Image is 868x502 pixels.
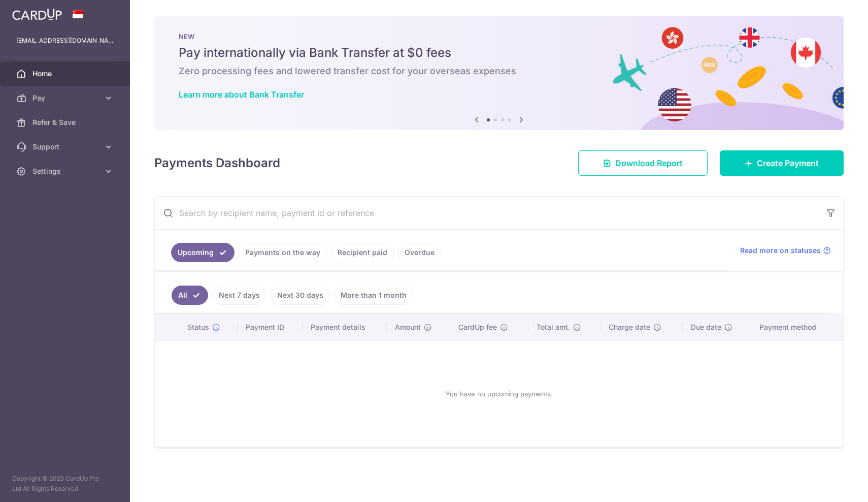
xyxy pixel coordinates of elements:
[179,89,304,100] a: Learn more about Bank Transfer
[155,197,819,229] input: Search by recipient name, payment id or reference
[271,286,330,305] a: Next 30 days
[334,286,413,305] a: More than 1 month
[172,286,208,305] a: All
[239,243,327,262] a: Payments on the way
[171,243,235,262] a: Upcoming
[32,69,99,79] span: Home
[537,322,570,332] span: Total amt.
[16,36,114,46] p: [EMAIL_ADDRESS][DOMAIN_NAME]
[32,142,99,152] span: Support
[615,157,683,169] span: Download Report
[154,16,844,130] img: Bank transfer banner
[32,93,99,103] span: Pay
[238,314,303,340] th: Payment ID
[609,322,650,332] span: Charge date
[179,65,819,77] h6: Zero processing fees and lowered transfer cost for your overseas expenses
[751,314,843,340] th: Payment method
[691,322,721,332] span: Due date
[398,243,441,262] a: Overdue
[740,245,821,256] span: Read more on statuses
[32,166,99,176] span: Settings
[740,245,831,256] a: Read more on statuses
[168,349,830,438] div: You have no upcoming payments.
[757,157,819,169] span: Create Payment
[32,117,99,128] span: Refer & Save
[578,150,708,176] a: Download Report
[303,314,387,340] th: Payment details
[331,243,394,262] a: Recipient paid
[179,33,819,41] p: NEW
[12,8,62,20] img: CardUp
[154,154,280,172] h4: Payments Dashboard
[187,322,209,332] span: Status
[720,150,844,176] a: Create Payment
[458,322,497,332] span: CardUp fee
[212,286,266,305] a: Next 7 days
[179,45,819,61] h5: Pay internationally via Bank Transfer at $0 fees
[395,322,421,332] span: Amount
